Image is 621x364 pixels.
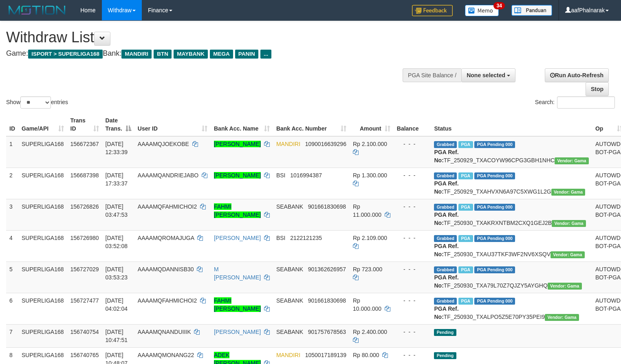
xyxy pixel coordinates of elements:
a: FAHMI [PERSON_NAME] [214,297,261,312]
th: Trans ID: activate to sort column ascending [67,113,102,136]
span: 156687398 [70,172,99,179]
span: Rp 2.400.000 [353,329,387,335]
span: 156726980 [70,235,99,241]
span: Copy 1050017189139 to clipboard [305,352,346,358]
span: [DATE] 10:47:51 [106,329,128,343]
span: Copy 901661830698 to clipboard [308,203,346,210]
span: Grabbed [434,266,457,273]
a: Stop [586,82,609,96]
span: AAAAMQFAHMICHOI2 [138,297,197,304]
th: Status [431,113,592,136]
span: Vendor URL: https://trx31.1velocity.biz [552,220,586,227]
span: PGA Pending [474,172,515,179]
span: PGA Pending [474,266,515,273]
td: SUPERLIGA168 [18,262,67,293]
a: FAHMI [PERSON_NAME] [214,203,261,218]
span: 156727029 [70,266,99,272]
span: Rp 2.100.000 [353,141,387,147]
span: PGA Pending [474,298,515,305]
th: Date Trans.: activate to sort column descending [102,113,134,136]
img: Button%20Memo.svg [465,5,499,16]
span: Marked by aafandaneth [458,266,473,273]
span: Rp 11.000.000 [353,203,381,218]
span: Pending [434,352,456,359]
a: [PERSON_NAME] [214,172,261,179]
span: PGA Pending [474,235,515,242]
span: Copy 1090016639296 to clipboard [305,141,346,147]
span: Vendor URL: https://trx31.1velocity.biz [551,251,585,258]
a: M [PERSON_NAME] [214,266,261,281]
b: PGA Ref. No: [434,211,458,226]
span: ISPORT > SUPERLIGA168 [28,50,103,59]
td: TF_250930_TXAU37TKF3WF2NV6XSQV [431,230,592,262]
span: SEABANK [276,203,303,210]
span: BTN [154,50,172,59]
span: Marked by aafandaneth [458,298,473,305]
span: Copy 1016994387 to clipboard [290,172,322,179]
span: 156727477 [70,297,99,304]
span: AAAAMQANDRIEJABO [138,172,198,179]
span: Copy 2122121235 to clipboard [290,235,322,241]
td: TF_250930_TXA79L70Z7QJZY5AYGHQ [431,262,592,293]
span: Grabbed [434,235,457,242]
span: [DATE] 03:53:23 [106,266,128,281]
td: 6 [6,293,18,324]
span: Vendor URL: https://trx31.1velocity.biz [555,157,589,164]
span: MANDIRI [121,50,152,59]
span: Copy 901362626957 to clipboard [308,266,346,272]
span: Marked by aafromsomean [458,235,473,242]
span: 156740765 [70,352,99,358]
span: ... [260,50,271,59]
td: SUPERLIGA168 [18,230,67,262]
span: 156740754 [70,329,99,335]
span: Rp 2.109.000 [353,235,387,241]
span: [DATE] 03:52:08 [106,235,128,249]
td: SUPERLIGA168 [18,324,67,347]
button: None selected [461,68,515,82]
div: - - - [397,171,428,179]
div: - - - [397,351,428,359]
td: TF_250929_TXACOYW96CPG3GBH1NHC [431,136,592,168]
span: Pending [434,329,456,336]
span: 156726826 [70,203,99,210]
img: MOTION_logo.png [6,4,68,16]
span: 34 [493,2,504,9]
select: Showentries [20,96,51,109]
td: SUPERLIGA168 [18,293,67,324]
td: SUPERLIGA168 [18,199,67,230]
span: Marked by aafsengchandara [458,141,473,148]
td: 1 [6,136,18,168]
span: 156672367 [70,141,99,147]
b: PGA Ref. No: [434,149,458,163]
b: PGA Ref. No: [434,243,458,257]
div: - - - [397,203,428,211]
td: 4 [6,230,18,262]
span: Vendor URL: https://trx31.1velocity.biz [551,189,586,196]
span: [DATE] 12:33:39 [106,141,128,155]
h4: Game: Bank: [6,50,406,58]
span: SEABANK [276,297,303,304]
img: Feedback.jpg [412,5,453,16]
span: AAAAMQNANDUIIIK [138,329,191,335]
td: SUPERLIGA168 [18,168,67,199]
span: Grabbed [434,204,457,211]
label: Search: [535,96,615,109]
span: Copy 901661830698 to clipboard [308,297,346,304]
span: PGA Pending [474,141,515,148]
span: PGA Pending [474,204,515,211]
td: SUPERLIGA168 [18,136,67,168]
th: Bank Acc. Number: activate to sort column ascending [273,113,350,136]
td: TF_250929_TXAHVXN6A97C5XWG1L2G [431,168,592,199]
span: Rp 80.000 [353,352,379,358]
span: MEGA [210,50,233,59]
h1: Withdraw List [6,29,406,46]
span: Rp 10.000.000 [353,297,381,312]
td: 2 [6,168,18,199]
span: Vendor URL: https://trx31.1velocity.biz [548,283,582,290]
span: AAAAMQMONANG22 [138,352,194,358]
th: User ID: activate to sort column ascending [134,113,211,136]
span: Copy 901757678563 to clipboard [308,329,346,335]
span: SEABANK [276,329,303,335]
th: ID [6,113,18,136]
span: MANDIRI [276,141,300,147]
